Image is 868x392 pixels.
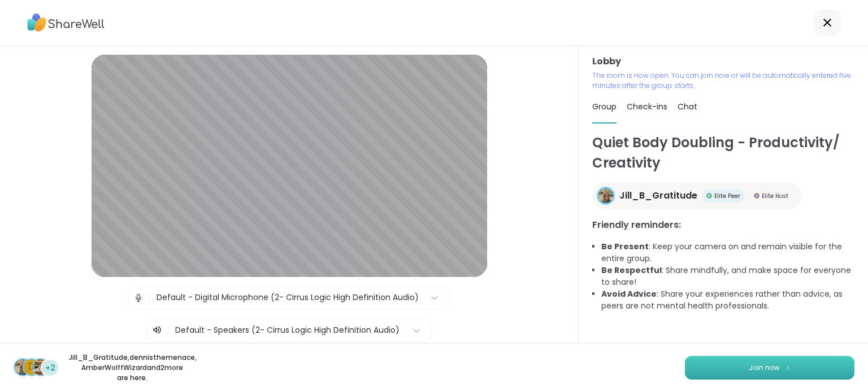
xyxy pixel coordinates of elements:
[592,55,854,68] h3: Lobby
[148,287,151,309] span: |
[601,241,649,252] b: Be Present
[592,71,854,91] p: The room is now open. You can join now or will be automatically entered five minutes after the gr...
[133,287,144,309] img: Microphone
[627,101,667,112] span: Check-ins
[167,324,170,337] span: |
[706,193,712,199] img: Elite Peer
[69,353,196,383] p: Jill_B_Gratitude , dennisthemenace , AmberWolffWizard and 2 more are here.
[762,192,788,200] span: Elite Host
[678,101,697,112] span: Chat
[601,265,854,288] li: : Share mindfully, and make space for everyone to share!
[685,356,854,380] button: Join now
[784,364,791,371] img: ShareWell Logomark
[619,189,697,202] span: Jill_B_Gratitude
[749,363,780,373] span: Join now
[754,193,759,199] img: Elite Host
[601,265,662,276] b: Be Respectful
[592,101,617,112] span: Group
[601,288,854,312] li: : Share your experiences rather than advice, as peers are not mental health professionals.
[601,288,657,299] b: Avoid Advice
[592,182,802,209] a: Jill_B_GratitudeJill_B_GratitudeElite PeerElite PeerElite HostElite Host
[601,241,854,265] li: : Keep your camera on and remain visible for the entire group.
[33,359,49,375] img: AmberWolffWizard
[592,218,854,232] h3: Friendly reminders:
[592,133,854,173] h1: Quiet Body Doubling - Productivity/ Creativity
[45,362,55,374] span: +2
[714,192,740,200] span: Elite Peer
[598,188,613,203] img: Jill_B_Gratitude
[28,360,35,375] span: d
[157,292,419,303] div: Default - Digital Microphone (2- Cirrus Logic High Definition Audio)
[27,10,105,36] img: ShareWell Logo
[15,359,31,375] img: Jill_B_Gratitude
